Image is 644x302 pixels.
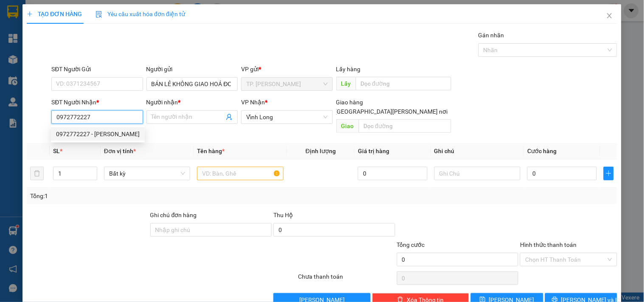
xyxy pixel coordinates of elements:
[226,114,233,120] span: user-add
[434,167,520,180] input: Ghi Chú
[273,212,293,218] span: Thu Hộ
[104,148,136,154] span: Đơn vị tính
[246,78,327,90] span: TP. Hồ Chí Minh
[30,191,249,201] div: Tổng: 1
[336,77,356,90] span: Lấy
[431,143,524,159] th: Ghi chú
[56,129,140,139] div: 0972772227 - [PERSON_NAME]
[527,148,557,154] span: Cước hàng
[306,148,336,154] span: Định lượng
[598,4,622,28] button: Close
[241,64,332,74] div: VP gửi
[246,111,327,123] span: Vĩnh Long
[397,241,425,248] span: Tổng cước
[51,98,143,107] div: SĐT Người Nhận
[358,167,427,180] input: 0
[241,99,265,106] span: VP Nhận
[336,66,361,73] span: Lấy hàng
[53,148,60,154] span: SL
[150,223,272,237] input: Ghi chú đơn hàng
[356,77,451,90] input: Dọc đường
[478,32,504,39] label: Gán nhãn
[96,11,102,18] img: icon
[604,170,613,177] span: plus
[150,212,197,218] label: Ghi chú đơn hàng
[197,148,225,154] span: Tên hàng
[146,98,238,107] div: Người nhận
[27,11,33,17] span: plus
[520,241,577,248] label: Hình thức thanh toán
[606,12,613,19] span: close
[197,167,283,180] input: VD: Bàn, Ghế
[30,167,44,180] button: delete
[27,11,82,17] span: TẠO ĐƠN HÀNG
[332,107,451,116] span: [GEOGRAPHIC_DATA][PERSON_NAME] nơi
[51,127,145,141] div: 0972772227 - CHỊ TRÚC
[96,11,185,17] span: Yêu cầu xuất hóa đơn điện tử
[336,99,363,106] span: Giao hàng
[359,119,451,133] input: Dọc đường
[109,167,185,180] span: Bất kỳ
[358,148,389,154] span: Giá trị hàng
[336,119,359,133] span: Giao
[146,64,238,74] div: Người gửi
[297,272,396,287] div: Chưa thanh toán
[604,167,614,180] button: plus
[51,64,143,74] div: SĐT Người Gửi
